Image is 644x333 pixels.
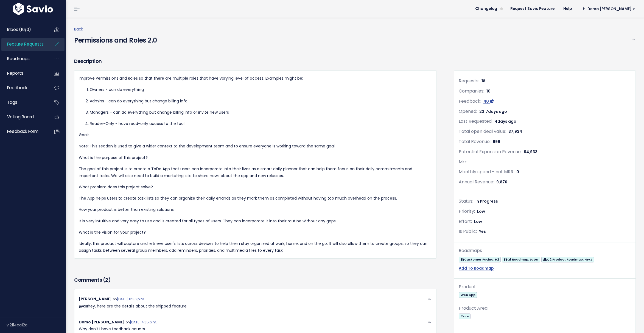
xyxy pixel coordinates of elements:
[459,257,501,262] span: Customer Facing: H2
[475,198,498,204] span: In Progress
[477,209,485,214] span: Low
[459,265,494,272] a: Add To Roadmap
[459,247,631,255] div: Roadmaps
[79,229,432,236] p: What is the vision for your project?
[74,276,437,284] h3: Comments ( )
[508,129,522,134] span: 37,934
[1,67,46,80] a: Reports
[459,292,477,298] span: Web App
[12,3,54,15] img: logo-white.9d6f32f41409.svg
[79,319,125,325] span: Demo [PERSON_NAME]
[79,154,432,161] p: What is the purpose of this project?
[495,119,516,124] span: 4
[502,256,540,263] a: Q1 Roadmap: Later
[469,159,472,165] span: -
[79,195,432,202] p: The App helps users to create task lists so they can organize their daily errands as they mark th...
[1,96,46,109] a: Tags
[479,229,486,234] span: Yes
[1,23,46,36] a: Inbox (10/0)
[486,88,491,94] span: 10
[105,276,108,283] span: 2
[497,119,516,124] span: days ago
[79,166,432,179] p: The goal of this project is to create a ToDo App that users can incorporate into their lives as a...
[7,114,34,120] span: Voting Board
[541,256,594,263] a: Q2 Product Roadmap: Next
[7,99,17,105] span: Tags
[516,169,519,175] span: 0
[459,128,506,135] span: Total open deal value:
[90,120,432,127] p: Reader-Only - have read-only access to the tool
[459,198,473,204] span: Status:
[79,303,432,310] p: hey, here are the details about the shipped feature.
[79,143,432,150] p: Note: This section is used to give a wider context to the development team and to ensure everyone...
[130,320,157,324] a: [DATE] 4:35 p.m.
[79,206,432,213] p: How your product is better than existing solutions
[481,78,485,84] span: 18
[1,125,46,138] a: Feedback form
[7,41,44,47] span: Feature Requests
[524,149,537,155] span: 64,933
[459,256,501,263] a: Customer Facing: H2
[79,184,432,191] p: What problem does this project solve?
[583,7,635,11] span: Hi Demo [PERSON_NAME]
[1,111,46,123] a: Voting Board
[502,257,540,262] span: Q1 Roadmap: Later
[7,70,23,76] span: Reports
[126,320,157,324] span: on
[7,56,30,61] span: Roadmaps
[459,314,471,319] span: Core
[459,149,522,155] span: Potential Expansion Revenue:
[459,159,467,165] span: Mrr:
[1,38,46,51] a: Feature Requests
[483,99,494,104] a: 40
[79,326,432,332] p: Why don't I have feedback counts.
[90,98,432,105] p: Admins - can do everything but change billing info
[74,26,83,32] a: Back
[475,7,497,11] span: Changelog
[74,33,157,45] h4: Permissions and Roles 2.0
[576,5,640,13] a: Hi Demo [PERSON_NAME]
[459,98,481,104] span: Feedback:
[113,297,145,301] span: on
[459,218,472,225] span: Effort:
[506,5,559,13] a: Request Savio Feature
[79,131,432,138] p: Goals
[559,5,576,13] a: Help
[74,57,437,65] h3: Description
[117,297,145,301] a: [DATE] 12:36 p.m.
[459,78,479,84] span: Requests:
[7,318,66,332] div: v.2114ca12a
[79,296,112,302] span: [PERSON_NAME]
[488,109,507,114] span: days ago
[90,86,432,93] p: Owners - can do everything
[459,108,477,114] span: Opened:
[493,139,500,144] span: 999
[459,228,477,234] span: Is Public:
[474,219,482,224] span: Low
[1,52,46,65] a: Roadmaps
[459,208,475,214] span: Priority:
[7,27,31,32] span: Inbox (10/0)
[7,85,27,91] span: Feedback
[459,169,514,175] span: Monthly spend - not MRR:
[459,138,491,145] span: Total Revenue:
[459,88,484,94] span: Companies:
[496,179,507,185] span: 9,876
[79,218,432,225] p: It is very intuitive and very easy to use and is created for all types of users. They can incorpo...
[79,75,432,82] p: Improve Permissions and Roles so that there are multiple roles that have varying level of access....
[479,109,507,114] span: 2317
[459,304,631,312] div: Product Area
[79,240,432,254] p: Ideally, this product will capture and retrieve user's lists across devices to help them stay org...
[90,109,432,116] p: Managers - can do everything but change billing info or invite new users
[1,82,46,94] a: Feedback
[7,128,38,134] span: Feedback form
[79,303,88,309] span: All
[541,257,594,262] span: Q2 Product Roadmap: Next
[483,99,489,104] span: 40
[459,283,631,291] div: Product
[459,118,492,124] span: Last Requested:
[459,179,494,185] span: Annual Revenue:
